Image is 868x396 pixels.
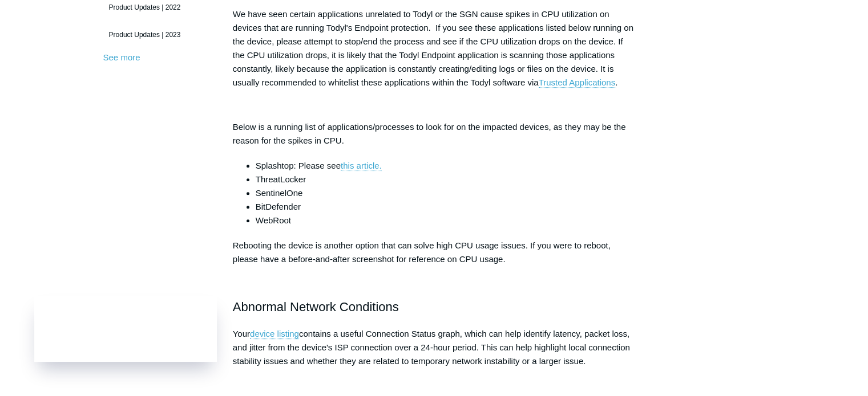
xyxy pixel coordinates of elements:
[233,120,636,148] p: Below is a running list of applications/processes to look for on the impacted devices, as they ma...
[103,24,216,46] a: Product Updates | 2023
[233,239,636,266] p: Rebooting the device is another option that can solve high CPU usage issues. If you were to reboo...
[256,173,636,186] li: ThreatLocker
[256,214,636,227] li: WebRoot
[233,297,636,317] h2: Abnormal Network Conditions
[250,329,299,339] a: device listing
[256,159,636,173] li: Splashtop: Please see
[341,161,382,171] a: this article.
[539,77,616,88] a: Trusted Applications
[103,52,140,62] a: See more
[256,186,636,200] li: SentinelOne
[233,7,636,89] p: We have seen certain applications unrelated to Todyl or the SGN cause spikes in CPU utilization o...
[256,200,636,214] li: BitDefender
[233,327,636,368] p: Your contains a useful Connection Status graph, which can help identify latency, packet loss, and...
[34,296,217,362] iframe: Todyl Status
